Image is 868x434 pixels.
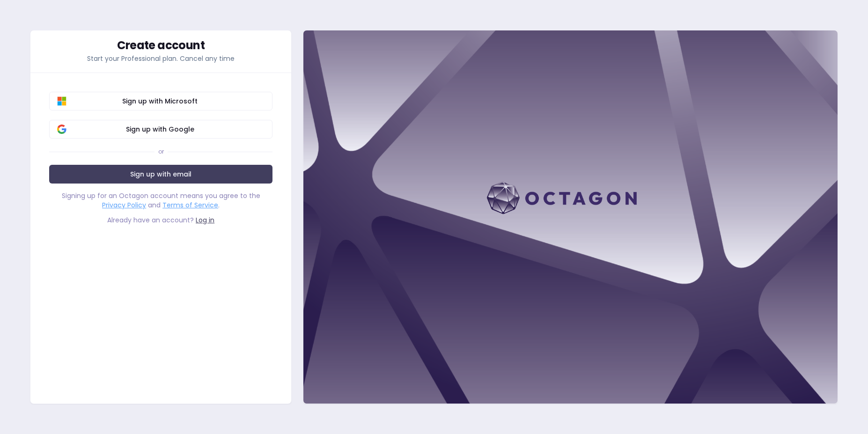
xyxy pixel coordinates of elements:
span: Sign up with Microsoft [55,96,265,106]
span: Sign up with Google [55,125,265,134]
button: Sign up with Google [49,120,272,139]
a: Terms of Service [162,200,218,210]
div: Create account [49,40,272,51]
div: or [158,148,164,155]
a: Sign up with email [49,165,272,184]
p: Start your Professional plan. Cancel any time [49,54,272,63]
a: Privacy Policy [102,200,146,210]
a: Log in [196,215,214,225]
div: Signing up for an Octagon account means you agree to the and . [49,191,272,210]
button: Sign up with Microsoft [49,92,272,110]
div: Already have an account? [49,215,272,225]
